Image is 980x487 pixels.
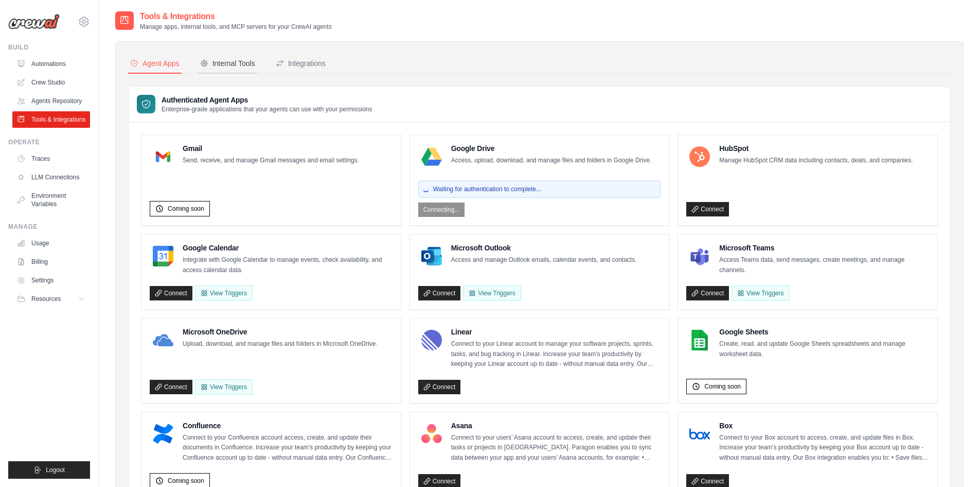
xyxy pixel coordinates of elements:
[433,185,541,193] span: Waiting for authentication to complete...
[451,339,661,370] p: Connect to your Linear account to manage your software projects, sprints, tasks, and bug tracking...
[451,156,652,166] p: Access, upload, download, and manage files and folders in Google Drive.
[8,43,90,52] div: Build
[451,327,661,337] h4: Linear
[12,150,90,167] a: Traces
[162,95,372,105] h3: Authenticated Agent Apps
[704,382,741,391] span: Coming soon
[128,54,182,74] button: Agent Apps
[183,243,393,253] h4: Google Calendar
[418,380,461,394] a: Connect
[195,379,253,395] : View Triggers
[31,295,61,303] span: Resources
[421,424,442,444] img: Asana Logo
[719,327,929,337] h4: Google Sheets
[8,223,90,231] div: Manage
[686,286,729,300] a: Connect
[183,421,393,431] h4: Confluence
[719,243,929,253] h4: Microsoft Teams
[421,330,442,350] img: Linear Logo
[421,146,442,167] img: Google Drive Logo
[12,56,90,72] a: Automations
[719,421,929,431] h4: Box
[150,286,192,300] a: Connect
[719,433,929,463] p: Connect to your Box account to access, create, and update files in Box. Increase your team’s prod...
[8,138,90,146] div: Operate
[689,330,710,350] img: Google Sheets Logo
[719,156,913,166] p: Manage HubSpot CRM data including contacts, deals, and companies.
[451,243,637,253] h4: Microsoft Outlook
[140,10,332,23] h2: Tools & Integrations
[153,424,173,444] img: Confluence Logo
[140,23,332,31] p: Manage apps, internal tools, and MCP servers for your CrewAI agents
[12,74,90,91] a: Crew Studio
[12,111,90,128] a: Tools & Integrations
[150,380,192,394] a: Connect
[451,421,661,431] h4: Asana
[12,188,90,212] a: Environment Variables
[12,93,90,109] a: Agents Repository
[130,58,180,69] div: Agent Apps
[686,202,729,216] a: Connect
[451,143,652,154] h4: Google Drive
[183,156,359,166] p: Send, receive, and manage Gmail messages and email settings.
[451,433,661,463] p: Connect to your users’ Asana account to access, create, and update their tasks or projects in [GE...
[12,272,90,289] a: Settings
[168,477,204,485] span: Coming soon
[153,330,173,350] img: Microsoft OneDrive Logo
[183,255,393,275] p: Integrate with Google Calendar to manage events, check availability, and access calendar data.
[719,255,929,275] p: Access Teams data, send messages, create meetings, and manage channels.
[8,461,90,479] button: Logout
[153,146,173,167] img: Gmail Logo
[12,254,90,270] a: Billing
[689,246,710,266] img: Microsoft Teams Logo
[719,339,929,359] p: Create, read, and update Google Sheets spreadsheets and manage worksheet data.
[451,255,637,265] p: Access and manage Outlook emails, calendar events, and contacts.
[421,246,442,266] img: Microsoft Outlook Logo
[8,14,60,29] img: Logo
[153,246,173,266] img: Google Calendar Logo
[276,58,326,69] div: Integrations
[183,433,393,463] p: Connect to your Confluence account access, create, and update their documents in Confluence. Incr...
[689,424,710,444] img: Box Logo
[183,339,378,349] p: Upload, download, and manage files and folders in Microsoft OneDrive.
[689,146,710,167] img: HubSpot Logo
[168,205,204,213] span: Coming soon
[418,286,461,300] a: Connect
[12,291,90,307] button: Resources
[195,286,253,301] button: View Triggers
[162,105,372,113] p: Enterprise-grade applications that your agents can use with your permissions
[719,143,913,154] h4: HubSpot
[183,327,378,337] h4: Microsoft OneDrive
[732,286,789,301] : View Triggers
[12,169,90,186] a: LLM Connections
[183,143,359,154] h4: Gmail
[274,54,328,74] button: Integrations
[12,235,90,251] a: Usage
[198,54,257,74] button: Internal Tools
[200,58,255,69] div: Internal Tools
[463,286,521,301] : View Triggers
[46,466,65,474] span: Logout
